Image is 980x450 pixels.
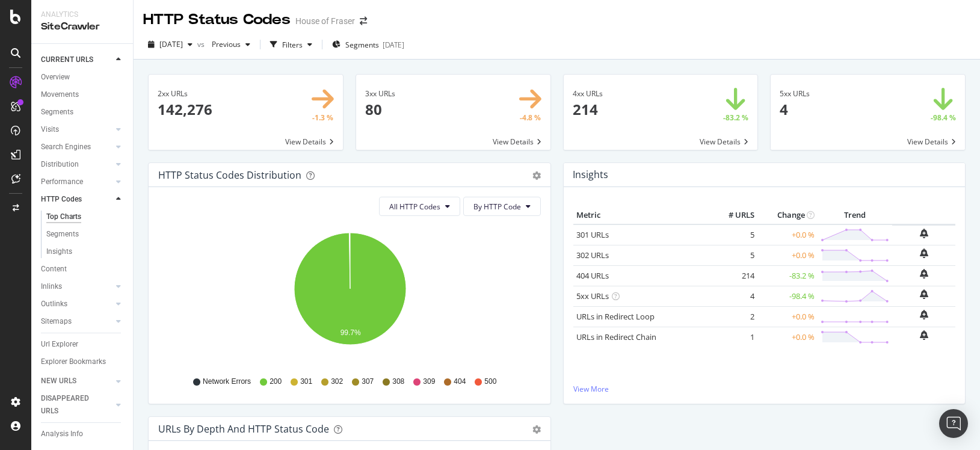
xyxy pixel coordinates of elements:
div: HTTP Status Codes [143,10,291,30]
td: +0.0 % [757,327,818,347]
svg: A chart. [158,226,541,365]
div: bell-plus [920,330,928,340]
a: Analysis Info [41,428,125,440]
span: 2025 Sep. 17th [159,39,183,49]
button: [DATE] [143,35,197,54]
span: 500 [484,377,496,387]
a: Url Explorer [41,338,125,351]
a: DISAPPEARED URLS [41,392,112,418]
a: Explorer Bookmarks [41,356,125,368]
div: Filters [282,40,303,50]
div: Overview [41,71,70,84]
td: -83.2 % [757,265,818,286]
div: Url Explorer [41,338,78,351]
a: Insights [46,245,125,258]
a: Movements [41,88,125,101]
td: 4 [709,286,757,306]
td: +0.0 % [757,245,818,265]
a: URLs in Redirect Loop [576,311,655,322]
div: Search Engines [41,141,91,153]
div: bell-plus [920,229,928,238]
div: Insights [46,245,72,258]
a: Segments [41,106,125,119]
div: Explorer Bookmarks [41,356,106,368]
div: Outlinks [41,298,67,310]
span: Network Errors [203,377,251,387]
a: NEW URLS [41,375,112,387]
span: All HTTP Codes [389,202,440,212]
th: Metric [573,206,710,224]
span: 404 [454,377,466,387]
span: Segments [345,40,379,50]
div: gear [532,425,541,434]
div: Analytics [41,10,123,20]
div: DISAPPEARED URLS [41,392,102,418]
td: 5 [709,224,757,245]
div: Distribution [41,158,79,171]
a: Outlinks [41,298,112,310]
a: 301 URLs [576,229,609,240]
a: Segments [46,228,125,241]
div: CURRENT URLS [41,54,93,66]
a: URLs in Redirect Chain [576,331,656,342]
div: bell-plus [920,310,928,319]
span: 307 [362,377,374,387]
td: 1 [709,327,757,347]
th: Change [757,206,818,224]
div: bell-plus [920,248,928,258]
a: Sitemaps [41,315,112,328]
a: Overview [41,71,125,84]
th: Trend [818,206,892,224]
div: Analysis Info [41,428,83,440]
div: SiteCrawler [41,20,123,34]
span: 301 [300,377,312,387]
td: 2 [709,306,757,327]
div: HTTP Codes [41,193,82,206]
div: NEW URLS [41,375,76,387]
a: Search Engines [41,141,112,153]
button: Previous [207,35,255,54]
span: vs [197,39,207,49]
span: 302 [331,377,343,387]
span: 200 [270,377,282,387]
div: HTTP Status Codes Distribution [158,169,301,181]
td: 5 [709,245,757,265]
div: URLs by Depth and HTTP Status Code [158,423,329,435]
div: [DATE] [383,40,404,50]
a: Performance [41,176,112,188]
td: +0.0 % [757,306,818,327]
h4: Insights [573,167,608,183]
a: Top Charts [46,211,125,223]
div: arrow-right-arrow-left [360,17,367,25]
a: 302 URLs [576,250,609,260]
div: gear [532,171,541,180]
a: Visits [41,123,112,136]
div: Inlinks [41,280,62,293]
button: All HTTP Codes [379,197,460,216]
div: Segments [41,106,73,119]
div: Performance [41,176,83,188]
span: By HTTP Code [473,202,521,212]
button: Segments[DATE] [327,35,409,54]
a: View More [573,384,956,394]
td: +0.0 % [757,224,818,245]
div: Open Intercom Messenger [939,409,968,438]
th: # URLS [709,206,757,224]
a: 404 URLs [576,270,609,281]
text: 99.7% [341,329,361,337]
div: Visits [41,123,59,136]
a: Distribution [41,158,112,171]
div: bell-plus [920,289,928,299]
button: Filters [265,35,317,54]
td: 214 [709,265,757,286]
div: Top Charts [46,211,81,223]
a: Inlinks [41,280,112,293]
a: 5xx URLs [576,291,609,301]
div: Sitemaps [41,315,72,328]
div: Segments [46,228,79,241]
div: House of Fraser [295,15,355,27]
td: -98.4 % [757,286,818,306]
span: 308 [392,377,404,387]
span: Previous [207,39,241,49]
